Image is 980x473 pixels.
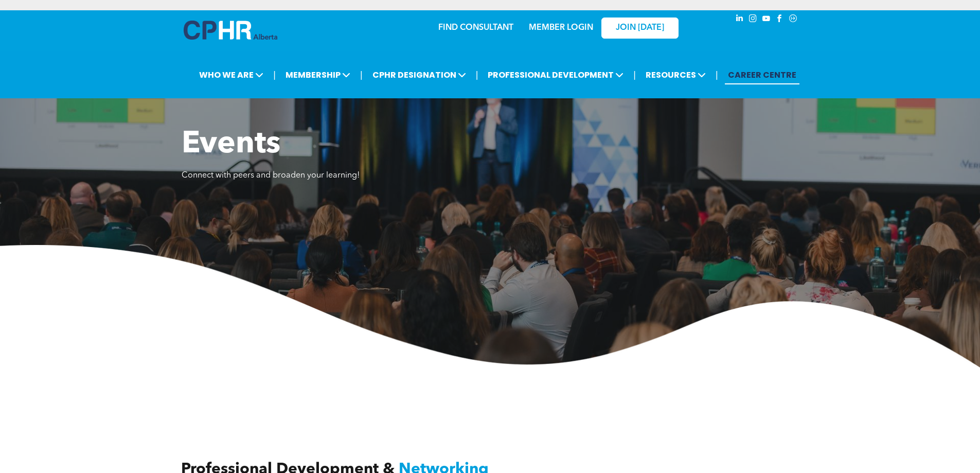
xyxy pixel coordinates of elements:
[788,13,799,27] a: Social network
[633,64,636,85] li: |
[476,64,478,85] li: |
[616,23,664,33] span: JOIN [DATE]
[196,65,266,84] span: WHO WE ARE
[747,13,759,27] a: instagram
[643,65,709,84] span: RESOURCES
[438,24,513,32] a: FIND CONSULTANT
[273,64,276,85] li: |
[774,13,786,27] a: facebook
[761,13,772,27] a: youtube
[734,13,745,27] a: linkedin
[529,24,593,32] a: MEMBER LOGIN
[716,64,718,85] li: |
[182,171,360,180] span: Connect with peers and broaden your learning!
[601,17,679,39] a: JOIN [DATE]
[184,21,277,40] img: A blue and white logo for cp alberta
[282,65,353,84] span: MEMBERSHIP
[485,65,627,84] span: PROFESSIONAL DEVELOPMENT
[182,129,280,160] span: Events
[725,65,799,84] a: CAREER CENTRE
[369,65,469,84] span: CPHR DESIGNATION
[360,64,363,85] li: |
